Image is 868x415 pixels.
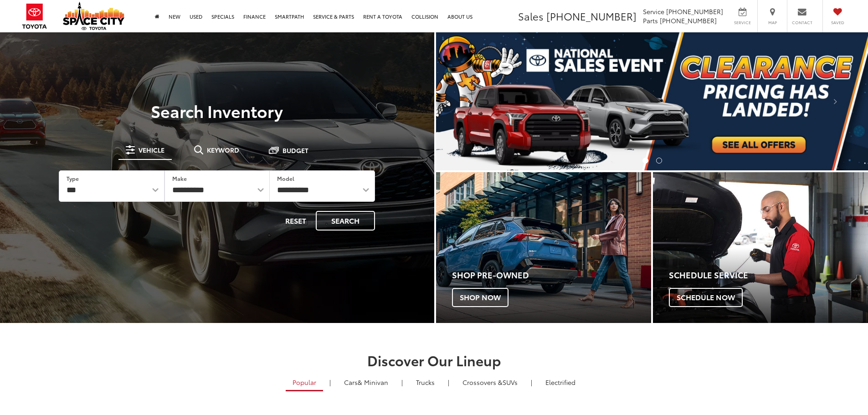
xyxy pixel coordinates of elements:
[803,51,868,152] button: Click to view next picture.
[277,174,294,182] label: Model
[399,378,405,387] li: |
[669,271,868,280] h4: Schedule Service
[409,374,442,390] a: Trucks
[286,374,323,391] a: Popular
[446,378,452,387] li: |
[277,211,314,231] button: Reset
[827,20,847,26] span: Saved
[316,211,375,231] button: Search
[529,378,534,387] li: |
[518,9,544,23] span: Sales
[282,147,308,154] span: Budget
[762,20,782,26] span: Map
[327,378,333,387] li: |
[656,158,662,164] li: Go to slide number 2.
[732,20,753,26] span: Service
[660,16,717,25] span: [PHONE_NUMBER]
[436,172,651,323] div: Toyota
[38,102,396,120] h3: Search Inventory
[452,288,508,307] span: Shop Now
[113,353,755,368] h2: Discover Our Lineup
[436,172,651,323] a: Shop Pre-Owned Shop Now
[642,158,648,164] li: Go to slide number 1.
[63,2,124,30] img: Space City Toyota
[546,9,637,23] span: [PHONE_NUMBER]
[539,374,582,390] a: Electrified
[669,288,743,307] span: Schedule Now
[666,7,723,16] span: [PHONE_NUMBER]
[139,147,164,153] span: Vehicle
[207,147,239,153] span: Keyword
[792,20,812,26] span: Contact
[436,51,501,152] button: Click to view previous picture.
[643,7,664,16] span: Service
[653,172,868,323] a: Schedule Service Schedule Now
[452,271,651,280] h4: Shop Pre-Owned
[456,374,524,390] a: SUVs
[643,16,658,25] span: Parts
[462,378,503,387] span: Crossovers &
[337,374,395,390] a: Cars
[653,172,868,323] div: Toyota
[358,378,388,387] span: & Minivan
[172,174,187,182] label: Make
[67,174,79,182] label: Type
